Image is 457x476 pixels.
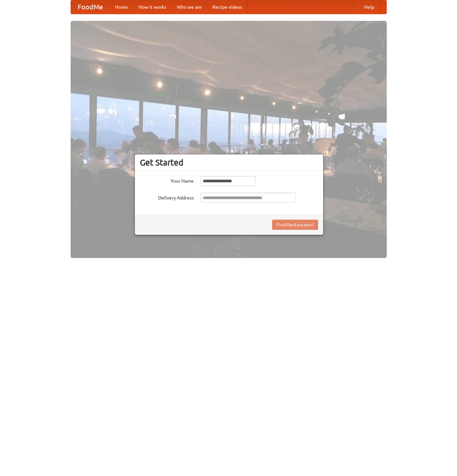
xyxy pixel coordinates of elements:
[140,157,318,168] h3: Get Started
[110,0,133,14] a: Home
[140,193,194,201] label: Delivery Address
[172,0,207,14] a: Who we are
[359,0,380,14] a: Help
[140,176,194,184] label: Your Name
[71,0,110,14] a: FoodMe
[133,0,172,14] a: How it works
[207,0,247,14] a: Recipe videos
[272,220,318,230] button: Find Restaurants!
